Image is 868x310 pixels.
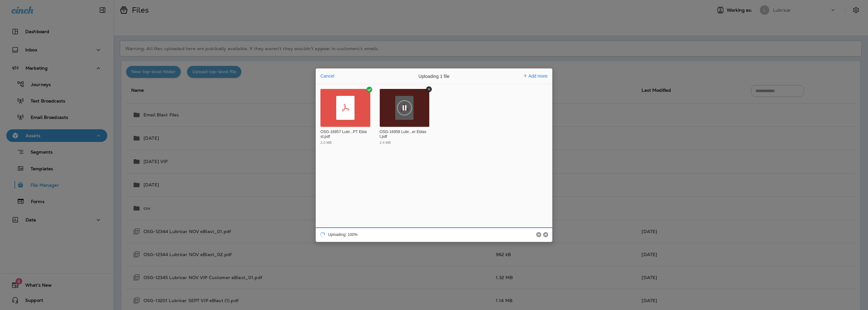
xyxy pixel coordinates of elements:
[426,86,432,92] button: Remove file
[319,72,336,80] button: Cancel
[543,232,548,237] button: Cancel
[521,72,550,80] button: Add more files
[316,227,359,242] div: Uploading
[320,130,369,139] div: OSG-16957 Lubricar SEPT Eblast.pdf
[396,99,413,116] button: Pause upload
[328,233,358,237] div: Uploading: 100%
[387,68,481,84] div: Uploading 1 file
[380,130,428,139] div: OSG-16958 Lubricar SEPT VIP Customer Eblast.pdf
[320,141,332,144] div: 2.0 MB
[536,232,541,237] button: Pause
[380,141,391,144] div: 2.4 MB
[528,73,548,79] span: Add more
